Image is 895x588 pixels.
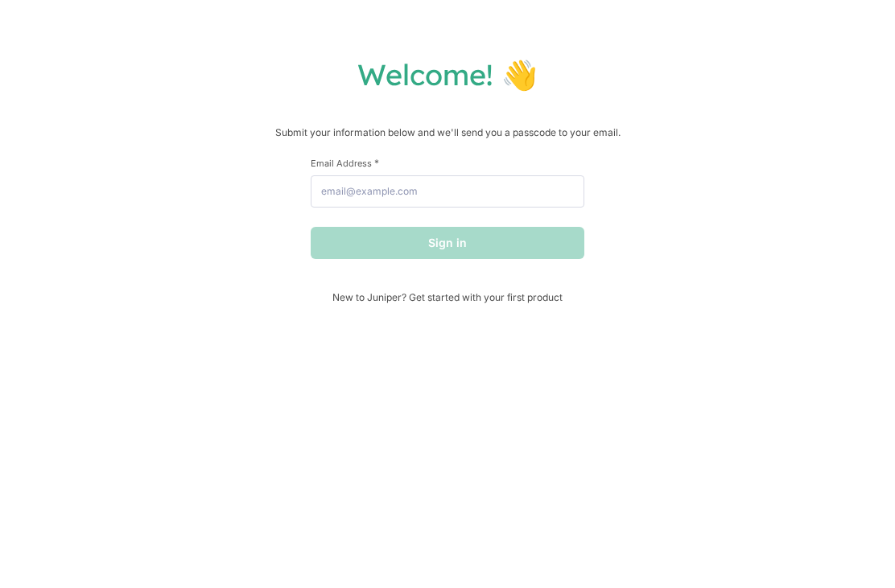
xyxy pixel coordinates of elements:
h1: Welcome! 👋 [16,56,879,93]
p: Submit your information below and we'll send you a passcode to your email. [16,125,879,141]
span: This field is required. [374,157,379,169]
span: New to Juniper? Get started with your first product [311,291,584,303]
label: Email Address [311,157,584,169]
input: email@example.com [311,175,584,208]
